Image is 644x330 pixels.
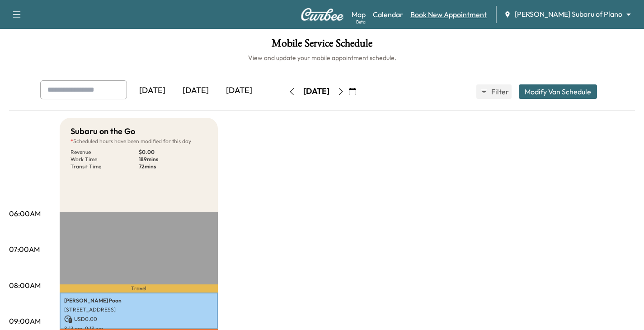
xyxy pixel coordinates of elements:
p: 09:00AM [9,316,41,326]
a: Calendar [373,9,403,20]
span: Filter [491,86,508,97]
p: 72 mins [139,163,207,170]
p: 189 mins [139,156,207,163]
button: Filter [476,84,512,99]
p: 07:00AM [9,244,40,255]
a: MapBeta [352,9,366,20]
p: 08:00AM [9,280,41,291]
p: [STREET_ADDRESS] [64,306,213,313]
p: Scheduled hours have been modified for this day [71,138,207,145]
button: Modify Van Schedule [519,84,597,99]
p: Revenue [71,149,139,156]
p: Transit Time [71,163,139,170]
img: Curbee Logo [301,8,344,21]
span: [PERSON_NAME] Subaru of Plano [515,9,622,19]
h1: Mobile Service Schedule [9,38,635,53]
p: USD 0.00 [64,315,213,323]
h6: View and update your mobile appointment schedule. [9,53,635,62]
p: 06:00AM [9,208,41,219]
div: [DATE] [174,80,217,101]
p: [PERSON_NAME] Poon [64,297,213,304]
p: $ 0.00 [139,149,207,156]
p: Work Time [71,156,139,163]
div: [DATE] [303,86,329,97]
div: [DATE] [217,80,261,101]
div: Beta [356,19,366,25]
div: [DATE] [131,80,174,101]
p: Travel [60,284,218,292]
h5: Subaru on the Go [71,125,135,138]
a: Book New Appointment [410,9,487,20]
